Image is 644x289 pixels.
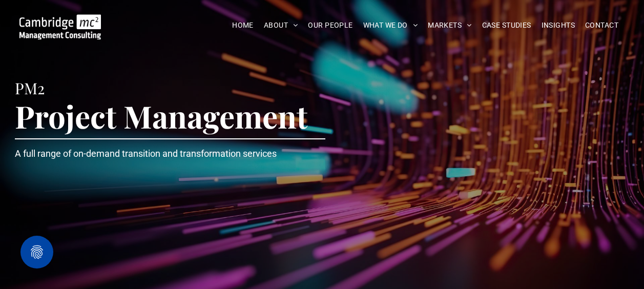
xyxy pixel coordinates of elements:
[227,17,259,33] a: HOME
[580,17,624,33] a: CONTACT
[15,95,307,136] span: Project Management
[19,16,101,27] a: Your Business Transformed | Cambridge Management Consulting
[15,78,45,98] span: PM2
[303,17,358,33] a: OUR PEOPLE
[15,148,277,159] span: A full range of on-demand transition and transformation services
[259,17,303,33] a: ABOUT
[477,17,536,33] a: CASE STUDIES
[358,17,423,33] a: WHAT WE DO
[423,17,476,33] a: MARKETS
[536,17,580,33] a: INSIGHTS
[19,14,101,39] img: Go to Homepage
